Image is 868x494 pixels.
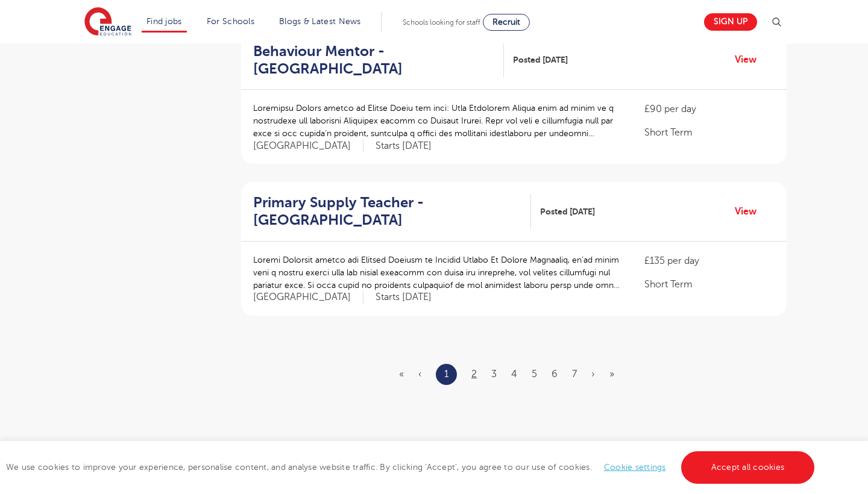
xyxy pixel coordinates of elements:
[279,17,361,26] a: Blogs & Latest News
[253,254,620,292] p: Loremi Dolorsit ametco adi Elitsed Doeiusm te Incidid Utlabo Et Dolore Magnaaliq, en’ad minim ven...
[681,451,815,484] a: Accept all cookies
[376,140,432,152] p: Starts [DATE]
[253,194,521,229] h2: Primary Supply Teacher - [GEOGRAPHIC_DATA]
[644,254,775,268] p: £135 per day
[704,13,757,31] a: Sign up
[84,7,131,37] img: Engage Education
[644,277,775,292] p: Short Term
[253,291,363,304] span: [GEOGRAPHIC_DATA]
[253,102,620,140] p: Loremipsu Dolors ametco ad Elitse Doeiu tem inci: Utla Etdolorem Aliqua enim ad minim ve q nostru...
[253,194,531,229] a: Primary Supply Teacher - [GEOGRAPHIC_DATA]
[540,205,595,218] span: Posted [DATE]
[253,43,504,78] a: Behaviour Mentor - [GEOGRAPHIC_DATA]
[207,17,254,26] a: For Schools
[376,291,432,304] p: Starts [DATE]
[403,18,480,27] span: Schools looking for staff
[253,43,494,78] h2: Behaviour Mentor - [GEOGRAPHIC_DATA]
[483,14,530,31] a: Recruit
[6,463,817,472] span: We use cookies to improve your experience, personalise content, and analyse website traffic. By c...
[471,369,477,380] a: 2
[492,17,520,27] span: Recruit
[444,366,448,382] a: 1
[572,369,577,380] a: 7
[513,54,568,66] span: Posted [DATE]
[609,369,614,380] a: Last
[735,204,766,219] a: View
[591,369,595,380] a: Next
[253,140,363,152] span: [GEOGRAPHIC_DATA]
[552,369,558,380] a: 6
[644,125,775,140] p: Short Term
[511,369,517,380] a: 4
[735,52,766,67] a: View
[604,463,666,472] a: Cookie settings
[532,369,537,380] a: 5
[418,369,421,380] span: ‹
[399,369,404,380] span: «
[146,17,182,26] a: Find jobs
[644,102,775,116] p: £90 per day
[491,369,497,380] a: 3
